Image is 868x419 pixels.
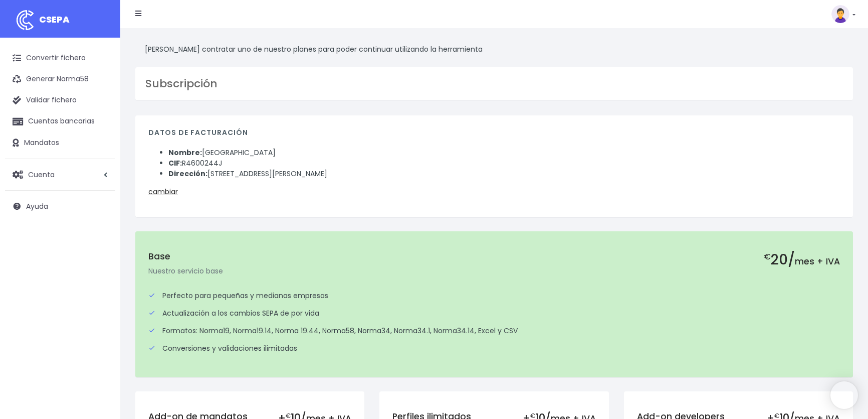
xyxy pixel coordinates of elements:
strong: CIF: [168,158,182,168]
img: logo [13,8,38,33]
li: [GEOGRAPHIC_DATA] [168,148,840,158]
a: Mandatos [5,132,115,154]
span: Cuenta [28,169,55,179]
span: mes + IVA [795,255,840,267]
img: profile [831,5,849,23]
h5: Base [148,251,840,262]
a: Generar Norma58 [5,69,115,90]
h3: Subscripción [145,77,843,90]
h2: 20/ [764,251,840,268]
a: cambiar [148,187,178,197]
a: Ayuda [5,196,115,217]
a: Cuenta [5,164,115,185]
li: [STREET_ADDRESS][PERSON_NAME] [168,169,840,179]
div: Perfecto para pequeñas y medianas empresas [148,291,840,301]
div: Conversiones y validaciones ilimitadas [148,343,840,354]
div: Actualización a los cambios SEPA de por vida [148,308,840,319]
h4: Datos de facturación [148,128,840,142]
p: Nuestro servicio base [148,265,840,276]
small: € [764,250,771,262]
div: Formatos: Norma19, Norma19.14, Norma 19.44, Norma58, Norma34, Norma34.1, Norma34.14, Excel y CSV [148,326,840,336]
li: R4600244J [168,158,840,169]
a: Cuentas bancarias [5,111,115,132]
span: Ayuda [26,201,48,211]
strong: Dirección: [168,169,207,179]
a: Convertir fichero [5,48,115,69]
a: Validar fichero [5,90,115,111]
strong: Nombre: [168,148,202,158]
div: [PERSON_NAME] contratar uno de nuestro planes para poder continuar utilizando la herramienta [135,38,853,60]
span: CSEPA [39,13,70,26]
